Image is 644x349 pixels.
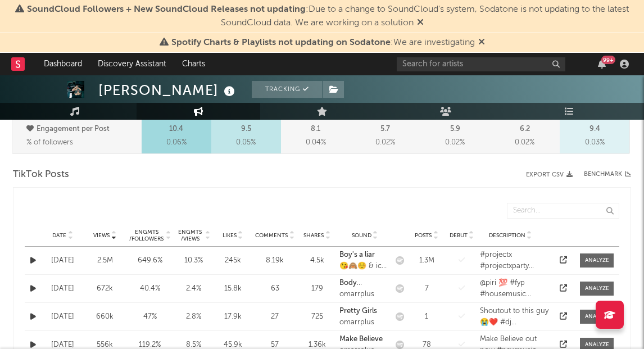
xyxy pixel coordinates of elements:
[585,136,605,149] span: 0.03 %
[44,255,81,266] div: [DATE]
[26,123,139,136] p: Engagement per Post
[507,203,619,219] input: Search...
[339,279,379,320] strong: Body Language - deep house cut
[480,278,549,300] div: @piri 💯 #fyp #housemusic #omarplus #piri #techhouse #deephouse
[410,255,443,266] div: 1.3M
[171,38,391,47] span: Spotify Charts & Playlists not updating on Sodatone
[129,255,171,266] div: 649.6 %
[417,19,424,28] span: Dismiss
[339,307,377,315] strong: Pretty Girls
[255,255,294,266] div: 8.19k
[515,136,534,149] span: 0.02 %
[129,311,171,323] div: 47 %
[526,171,573,178] button: Export CSV
[27,5,306,14] span: SoundCloud Followers + New SoundCloud Releases not updating
[584,168,631,182] a: Benchmark
[306,136,326,149] span: 0.04 %
[176,311,210,323] div: 2.8 %
[166,136,187,149] span: 0.06 %
[589,123,600,136] p: 9.4
[520,123,530,136] p: 6.2
[375,136,395,149] span: 0.02 %
[44,283,81,294] div: [DATE]
[601,56,615,64] div: 99 +
[311,123,320,136] p: 8.1
[303,232,324,239] span: Shares
[176,283,210,294] div: 2.4 %
[352,232,371,239] span: Sound
[27,5,629,28] span: : Due to a change to SoundCloud's system, Sodatone is not updating to the latest SoundCloud data....
[598,60,606,69] button: 99+
[87,311,123,323] div: 660k
[339,289,390,300] div: omarrplus
[216,255,250,266] div: 245k
[339,251,375,259] strong: Boy's a liar
[410,283,443,294] div: 7
[480,306,549,328] div: Shoutout to this guy😭❤️ #dj #bogbristol #boilerrooom #housemusic #rave
[13,168,69,182] span: TikTok Posts
[450,232,468,239] span: Debut
[52,232,66,239] span: Date
[216,311,250,323] div: 17.9k
[380,123,390,136] p: 5.7
[252,81,322,98] button: Tracking
[339,261,390,272] div: 😘🙈☺️ & ice spice
[90,53,174,75] a: Discovery Assistant
[36,53,90,75] a: Dashboard
[255,311,294,323] div: 27
[489,232,525,239] span: Description
[241,123,251,136] p: 9.5
[300,255,334,266] div: 4.5k
[339,278,390,300] a: Body Language - deep house cutomarrplus
[339,336,383,343] strong: Make Believe
[236,136,256,149] span: 0.05 %
[169,123,183,136] p: 10.4
[410,311,443,323] div: 1
[445,136,465,149] span: 0.02 %
[174,53,213,75] a: Charts
[300,283,334,294] div: 179
[339,306,390,328] a: Pretty Girlsomarrplus
[176,229,203,242] div: Engmts / Views
[216,283,250,294] div: 15.8k
[300,311,334,323] div: 725
[223,232,237,239] span: Likes
[44,311,81,323] div: [DATE]
[129,283,171,294] div: 40.4 %
[176,255,210,266] div: 10.3 %
[255,232,288,239] span: Comments
[339,317,390,328] div: omarrplus
[129,229,164,242] div: Engmts / Followers
[339,250,390,271] a: Boy's a liar😘🙈☺️ & ice spice
[480,250,549,271] div: #projectx #projectxparty #london #viral #houseparty
[26,139,73,146] span: % of followers
[478,38,485,47] span: Dismiss
[98,81,238,99] div: [PERSON_NAME]
[87,255,123,266] div: 2.5M
[171,38,475,47] span: : We are investigating
[255,283,294,294] div: 63
[93,232,110,239] span: Views
[450,123,460,136] p: 5.9
[87,283,123,294] div: 672k
[415,232,432,239] span: Posts
[397,57,565,71] input: Search for artists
